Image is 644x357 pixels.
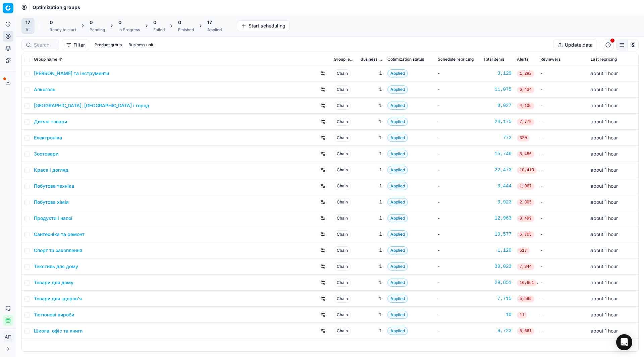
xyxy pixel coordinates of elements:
[517,231,534,238] span: 5,703
[591,86,618,92] span: about 1 hour
[387,311,408,319] span: Applied
[387,85,408,94] span: Applied
[435,307,481,323] td: -
[538,81,588,98] td: -
[591,167,618,173] span: about 1 hour
[591,70,618,76] span: about 1 hour
[591,312,618,317] span: about 1 hour
[483,215,512,222] a: 12,963
[591,183,618,189] span: about 1 hour
[207,19,212,26] span: 17
[483,57,504,62] span: Total items
[3,332,13,342] button: АП
[517,86,534,93] span: 6,434
[483,102,512,109] a: 8,027
[483,231,512,238] div: 10,577
[3,332,13,342] span: АП
[34,151,58,157] a: Зоотовари
[538,162,588,178] td: -
[334,246,351,254] span: Chain
[483,311,512,318] div: 10
[435,226,481,242] td: -
[34,102,149,109] a: [GEOGRAPHIC_DATA], [GEOGRAPHIC_DATA] і город
[483,279,512,286] div: 29,851
[34,183,74,189] a: Побутова техніка
[387,295,408,303] span: Applied
[334,230,351,238] span: Chain
[334,118,351,126] span: Chain
[517,296,534,302] span: 5,595
[483,263,512,270] div: 30,023
[538,146,588,162] td: -
[361,279,382,286] div: 1
[334,166,351,174] span: Chain
[616,334,632,350] div: Open Intercom Messenger
[483,247,512,254] a: 1,120
[538,275,588,291] td: -
[483,167,512,173] a: 22,473
[361,199,382,205] div: 1
[387,102,408,110] span: Applied
[483,295,512,302] div: 7,715
[435,178,481,194] td: -
[34,118,67,125] a: Дитячі товари
[591,199,618,205] span: about 1 hour
[25,27,31,33] div: All
[50,27,76,33] div: Ready to start
[517,57,528,62] span: Alerts
[334,150,351,158] span: Chain
[435,130,481,146] td: -
[517,199,534,206] span: 2,305
[178,27,194,33] div: Finished
[34,247,82,254] a: Спорт та захоплення
[178,19,181,26] span: 0
[34,231,85,238] a: Сантехніка та ремонт
[92,41,124,49] button: Product group
[361,215,382,222] div: 1
[538,130,588,146] td: -
[361,102,382,109] div: 1
[361,134,382,141] div: 1
[483,151,512,157] a: 15,746
[591,328,618,334] span: about 1 hour
[34,42,55,48] input: Search
[334,214,351,222] span: Chain
[387,327,408,335] span: Applied
[483,118,512,125] a: 24,175
[34,70,109,77] a: [PERSON_NAME] та інструменти
[387,279,408,287] span: Applied
[538,226,588,242] td: -
[34,263,78,270] a: Текстиль для дому
[34,167,68,173] a: Краса і догляд
[361,86,382,93] div: 1
[361,57,382,62] span: Business unit
[33,4,80,11] nav: breadcrumb
[334,102,351,110] span: Chain
[538,114,588,130] td: -
[334,311,351,319] span: Chain
[591,280,618,285] span: about 1 hour
[153,27,165,33] div: Failed
[207,27,222,33] div: Applied
[553,40,597,50] button: Update data
[591,135,618,140] span: about 1 hour
[435,98,481,114] td: -
[591,247,618,253] span: about 1 hour
[517,215,534,222] span: 8,499
[483,183,512,189] div: 3,444
[334,57,355,62] span: Group level
[538,194,588,210] td: -
[387,198,408,206] span: Applied
[361,328,382,334] div: 1
[118,27,140,33] div: In Progress
[334,198,351,206] span: Chain
[361,151,382,157] div: 1
[361,263,382,270] div: 1
[591,296,618,301] span: about 1 hour
[387,134,408,142] span: Applied
[591,215,618,221] span: about 1 hour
